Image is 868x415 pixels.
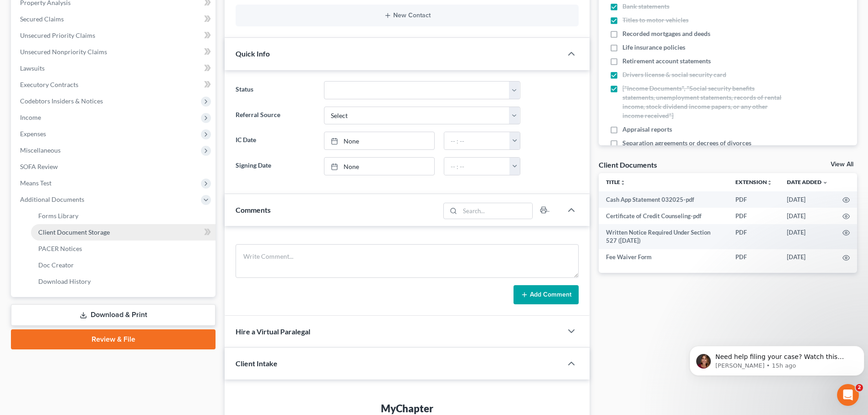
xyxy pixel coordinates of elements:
[13,60,216,77] a: Lawsuits
[236,327,310,336] span: Hire a Virtual Paralegal
[856,384,863,391] span: 2
[622,125,672,134] span: Appraisal reports
[13,159,216,175] a: SOFA Review
[236,205,271,214] span: Comments
[20,64,45,72] span: Lawsuits
[31,208,216,224] a: Forms Library
[728,224,780,249] td: PDF
[20,48,107,56] span: Unsecured Nonpriority Claims
[38,277,91,285] span: Download History
[20,179,51,187] span: Means Test
[622,84,785,120] span: ["Income Documents", "Social security benefits statements, unemployment statements, records of re...
[20,81,78,88] span: Executory Contracts
[620,180,626,185] i: unfold_more
[780,208,835,224] td: [DATE]
[831,161,853,168] a: View All
[837,384,859,406] iframe: Intercom live chat
[20,113,41,121] span: Income
[38,228,110,236] span: Client Document Storage
[780,224,835,249] td: [DATE]
[31,273,216,290] a: Download History
[231,81,319,99] label: Status
[728,249,780,266] td: PDF
[231,132,319,150] label: IC Date
[622,56,711,66] span: Retirement account statements
[735,179,772,185] a: Extensionunfold_more
[599,208,728,224] td: Certificate of Credit Counseling-pdf
[599,160,657,169] div: Client Documents
[20,146,61,154] span: Miscellaneous
[622,43,685,52] span: Life insurance policies
[622,70,726,79] span: Drivers license & social security card
[622,138,751,148] span: Separation agreements or decrees of divorces
[38,245,82,252] span: PACER Notices
[11,329,216,349] a: Review & File
[599,191,728,208] td: Cash App Statement 032025-pdf
[11,304,216,326] a: Download & Print
[787,179,828,185] a: Date Added expand_more
[20,195,84,203] span: Additional Documents
[20,163,58,170] span: SOFA Review
[38,212,78,220] span: Forms Library
[767,180,772,185] i: unfold_more
[622,29,710,38] span: Recorded mortgages and deeds
[20,130,46,138] span: Expenses
[243,12,571,19] button: New Contact
[460,203,533,219] input: Search...
[31,241,216,257] a: PACER Notices
[780,191,835,208] td: [DATE]
[31,224,216,241] a: Client Document Storage
[514,285,579,304] button: Add Comment
[324,158,434,175] a: None
[686,327,868,390] iframe: Intercom notifications message
[236,49,270,58] span: Quick Info
[444,158,510,175] input: -- : --
[20,97,103,105] span: Codebtors Insiders & Notices
[13,44,216,60] a: Unsecured Nonpriority Claims
[13,11,216,27] a: Secured Claims
[728,208,780,224] td: PDF
[13,27,216,44] a: Unsecured Priority Claims
[231,157,319,175] label: Signing Date
[324,132,434,149] a: None
[20,15,64,23] span: Secured Claims
[236,359,277,368] span: Client Intake
[13,77,216,93] a: Executory Contracts
[822,180,828,185] i: expand_more
[622,15,688,25] span: Titles to motor vehicles
[622,2,669,11] span: Bank statements
[38,261,74,269] span: Doc Creator
[780,249,835,266] td: [DATE]
[606,179,626,185] a: Titleunfold_more
[728,191,780,208] td: PDF
[231,107,319,125] label: Referral Source
[31,257,216,273] a: Doc Creator
[20,31,95,39] span: Unsecured Priority Claims
[444,132,510,149] input: -- : --
[599,249,728,266] td: Fee Waiver Form
[599,224,728,249] td: Written Notice Required Under Section 527 ([DATE])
